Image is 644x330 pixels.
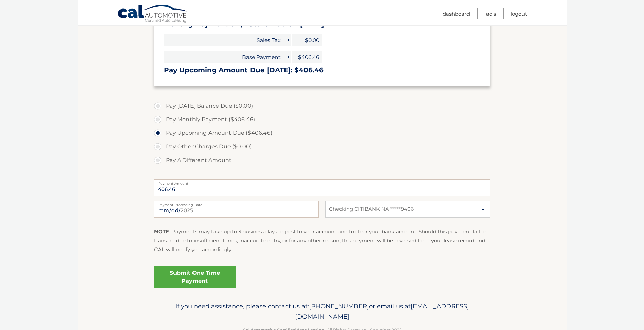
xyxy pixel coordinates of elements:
p: If you need assistance, please contact us at: or email us at [159,301,486,323]
input: Payment Amount [154,179,490,196]
span: + [284,34,291,46]
h3: Pay Upcoming Amount Due [DATE]: $406.46 [164,66,480,74]
a: Logout [511,8,527,19]
label: Pay Monthly Payment ($406.46) [154,113,490,126]
label: Pay A Different Amount [154,153,490,167]
input: Payment Date [154,201,319,218]
a: Submit One Time Payment [154,266,236,288]
label: Payment Processing Date [154,201,319,206]
span: [PHONE_NUMBER] [309,302,369,310]
label: Pay Upcoming Amount Due ($406.46) [154,126,490,140]
a: Dashboard [443,8,470,19]
span: $406.46 [292,51,322,63]
a: FAQ's [484,8,496,19]
span: + [284,51,291,63]
a: Cal Automotive [117,4,189,24]
label: Pay Other Charges Due ($0.00) [154,140,490,153]
span: $0.00 [292,34,322,46]
span: Sales Tax: [164,34,284,46]
strong: NOTE [154,228,169,235]
p: : Payments may take up to 3 business days to post to your account and to clear your bank account.... [154,227,490,254]
label: Payment Amount [154,179,490,185]
span: Base Payment: [164,51,284,63]
label: Pay [DATE] Balance Due ($0.00) [154,99,490,113]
